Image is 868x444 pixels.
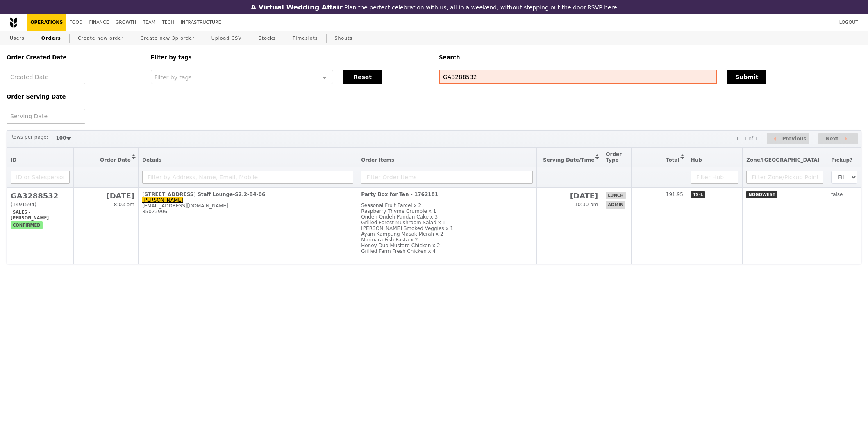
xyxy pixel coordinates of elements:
div: 1 - 1 of 1 [736,136,758,142]
input: Filter Hub [691,171,739,184]
a: Create new order [75,31,127,46]
h2: GA3288532 [11,192,70,200]
span: Zone/[GEOGRAPHIC_DATA] [746,157,820,163]
input: Filter Order Items [361,171,533,184]
input: Serving Date [7,109,85,124]
a: Infrastructure [177,14,225,31]
span: Hub [691,157,702,163]
a: RSVP here [587,4,617,11]
button: Submit [727,70,766,84]
button: Reset [343,70,382,84]
a: Orders [38,31,64,46]
a: Team [139,14,159,31]
div: Plan the perfect celebration with us, all in a weekend, without stepping out the door. [198,3,670,11]
h5: Order Serving Date [7,94,141,100]
button: Previous [767,133,809,145]
a: [PERSON_NAME] [142,197,183,203]
button: Next [818,133,858,145]
span: Grilled Farm Fresh Chicken x 4 [361,248,436,254]
span: Filter by tags [155,73,192,81]
span: Next [825,134,838,144]
span: Marinara Fish Pasta x 2 [361,237,418,243]
div: 85023996 [142,209,353,214]
h3: A Virtual Wedding Affair [251,3,342,11]
a: Tech [159,14,177,31]
span: Previous [782,134,807,144]
span: confirmed [11,221,43,229]
input: ID or Salesperson name [11,171,70,184]
span: TS-L [691,191,705,198]
span: Details [142,157,161,163]
input: Filter by Address, Name, Email, Mobile [142,171,353,184]
h5: Search [439,54,861,61]
span: 191.95 [666,192,683,197]
span: Order Items [361,157,394,163]
a: Create new 3p order [137,31,198,46]
input: Search any field [439,70,717,84]
span: Sales - [PERSON_NAME] [11,208,51,222]
span: [PERSON_NAME] Smoked Veggies x 1 [361,225,453,231]
div: [EMAIL_ADDRESS][DOMAIN_NAME] [142,203,353,209]
a: Users [7,31,28,46]
span: Ondeh Ondeh Pandan Cake x 3 [361,214,438,220]
label: Rows per page: [10,133,48,141]
h5: Order Created Date [7,54,141,61]
a: Operations [27,14,66,31]
span: Order Type [606,151,622,163]
a: Finance [86,14,112,31]
img: Grain logo [10,17,17,28]
h2: [DATE] [77,192,134,200]
a: Upload CSV [208,31,245,46]
span: 8:03 pm [114,202,134,207]
div: (1491594) [11,202,70,207]
a: Food [66,14,86,31]
div: [STREET_ADDRESS] Staff Lounge-S2.2-B4-06 [142,192,353,197]
span: Seasonal Fruit Parcel x 2 [361,203,421,208]
a: Growth [112,14,140,31]
input: Filter Zone/Pickup Point [746,171,823,184]
span: ID [11,157,16,163]
a: Logout [836,14,861,31]
span: lunch [606,192,625,199]
input: Created Date [7,70,85,84]
span: 10:30 am [575,202,598,207]
span: Honey Duo Mustard Chicken x 2 [361,243,440,248]
a: Shouts [332,31,356,46]
span: Grilled Forest Mushroom Salad x 1 [361,220,445,225]
span: NOGOWEST [746,191,777,198]
b: Party Box for Ten - 1762181 [361,192,438,197]
span: false [831,192,843,197]
a: Stocks [255,31,279,46]
span: Pickup? [831,157,852,163]
a: Timeslots [289,31,321,46]
span: admin [606,201,625,209]
span: Ayam Kampung Masak Merah x 2 [361,231,443,237]
h2: [DATE] [541,192,598,200]
span: Raspberry Thyme Crumble x 1 [361,208,436,214]
h5: Filter by tags [151,54,429,61]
